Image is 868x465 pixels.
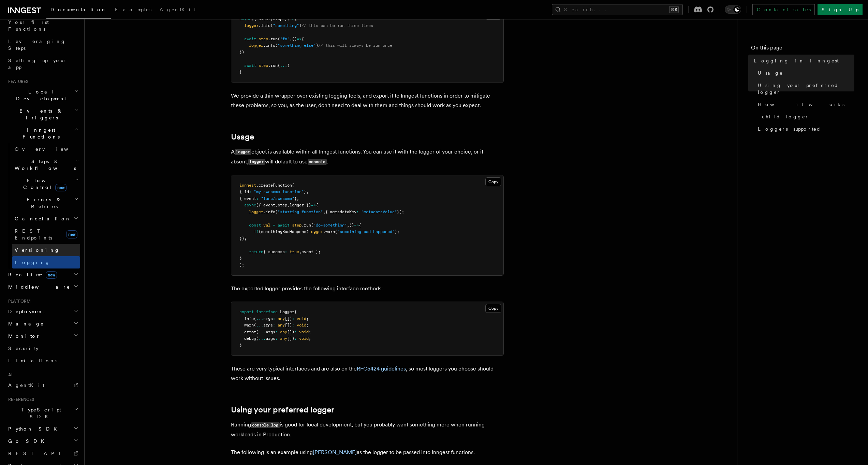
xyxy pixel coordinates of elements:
span: , [347,223,349,228]
span: args [263,316,273,321]
a: AgentKit [5,379,80,391]
div: Inngest Functions [5,143,80,268]
span: .run [268,63,278,68]
span: ; [309,336,311,341]
button: Steps & Workflows [12,155,80,174]
p: A object is available within all Inngest functions. You can use it with the logger of your choice... [231,147,504,167]
span: ; [309,330,311,334]
span: , [306,189,309,194]
span: Monitor [5,333,40,339]
span: export [239,309,254,314]
span: Examples [115,7,151,12]
span: Events & Triggers [5,107,74,121]
span: val [263,223,270,228]
code: logger [235,149,251,155]
a: Sign Up [818,4,863,15]
span: Realtime [5,271,57,278]
span: : [249,189,251,194]
button: Manage [5,318,80,330]
kbd: ⌘K [669,6,679,13]
span: step [259,63,268,68]
span: ( [254,323,256,328]
button: Cancellation [12,213,80,225]
span: inngest [239,183,256,188]
span: { [301,37,304,41]
span: : [273,316,275,321]
span: info [244,316,254,321]
span: => [297,37,301,41]
span: { [316,203,318,207]
span: new [66,230,77,238]
span: => [311,203,316,207]
span: }) [239,50,244,55]
a: AgentKit [156,2,200,18]
span: Steps & Workflows [12,158,76,172]
button: Realtimenew [5,268,80,281]
span: logger }) [290,203,311,207]
span: { id [239,189,249,194]
a: How it works [755,98,854,111]
button: Events & Triggers [5,105,80,124]
span: Loggers supported [758,126,821,132]
p: Running is good for local development, but you probably want something more when running workload... [231,420,504,439]
span: "do-something" [313,223,347,228]
span: "my-awesome-function" [254,189,304,194]
span: const [249,223,261,228]
span: ( [335,229,337,234]
span: Usage [758,70,783,76]
span: any [278,316,285,321]
span: logger [249,43,263,48]
span: Local Development [5,88,74,102]
button: Python SDK [5,423,80,435]
a: Contact sales [752,4,815,15]
button: Flow Controlnew [12,174,80,193]
a: Using your preferred logger [755,79,854,98]
span: = [273,223,275,228]
span: ( [275,209,278,214]
span: () [292,37,297,41]
span: args [263,323,273,328]
span: References [5,397,34,402]
button: Deployment [5,305,80,318]
span: { [359,223,361,228]
span: any [278,323,285,328]
span: } [304,189,306,194]
button: Copy [485,177,501,186]
span: }); [239,236,247,241]
span: "something bad happened" [337,229,395,234]
p: The following is an example using as the logger to be passed into Inngest functions. [231,448,504,457]
span: void [299,330,309,334]
span: ; [306,323,309,328]
a: Usage [755,67,854,79]
span: AI [5,372,13,378]
span: REST Endpoints [15,228,52,241]
a: child logger [759,111,854,123]
span: new [46,271,57,279]
span: .createFunction [256,183,292,188]
p: These are very typical interfaces and are also on the , so most loggers you choose should work wi... [231,364,504,383]
p: We provide a thin wrapper over existing logging tools, and export it to Inngest functions in orde... [231,91,504,110]
span: event }; [301,249,321,254]
button: Monitor [5,330,80,342]
span: "something" [273,23,299,28]
span: step [278,203,287,207]
span: ( [292,183,294,188]
span: ({ event [256,203,275,207]
span: // this will always be run once [318,43,392,48]
span: Documentation [50,7,107,12]
span: []) [287,330,294,334]
span: Features [5,79,28,84]
span: Inngest Functions [5,127,74,140]
span: ) [287,63,290,68]
span: Logging [15,260,50,265]
span: void [297,323,306,328]
span: ) [316,43,318,48]
a: Your first Functions [5,16,80,35]
a: Using your preferred logger [231,405,334,415]
a: Documentation [46,2,111,19]
span: Logger [280,309,294,314]
span: Security [8,346,39,351]
span: Errors & Retries [12,196,74,210]
a: Leveraging Steps [5,35,80,54]
span: } [294,196,297,201]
